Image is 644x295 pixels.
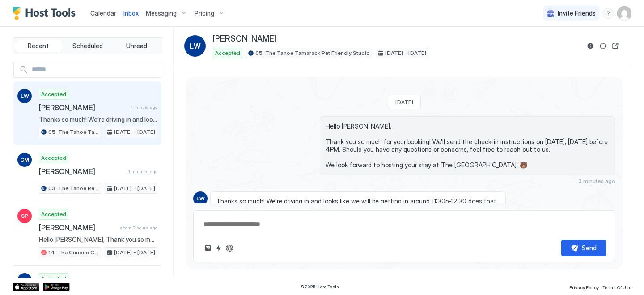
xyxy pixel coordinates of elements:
[216,197,500,213] span: Thanks so much! We’re driving in and looks like we will be getting in around 11:30p-12:30 does th...
[41,90,66,98] span: Accepted
[582,243,597,253] div: Send
[39,223,116,232] span: [PERSON_NAME]
[20,156,29,164] span: CM
[123,9,139,17] span: Inbox
[561,240,606,256] button: Send
[90,8,116,18] a: Calendar
[39,103,127,112] span: [PERSON_NAME]
[114,184,155,192] span: [DATE] - [DATE]
[114,128,155,136] span: [DATE] - [DATE]
[127,169,157,175] span: 4 minutes ago
[13,7,80,20] a: Host Tools Logo
[602,282,631,291] a: Terms Of Use
[43,283,70,291] a: Google Play Store
[385,49,426,57] span: [DATE] - [DATE]
[39,236,157,244] span: Hello [PERSON_NAME], Thank you so much for your booking! We'll send the check-in instructions [DA...
[213,243,224,253] button: Quick reply
[146,9,177,17] span: Messaging
[578,178,615,184] span: 3 minutes ago
[224,243,235,253] button: ChatGPT Auto Reply
[41,154,66,162] span: Accepted
[48,184,99,192] span: 03: The Tahoe Retro Double Bed Studio
[21,276,28,284] span: LD
[90,9,116,17] span: Calendar
[41,274,66,283] span: Accepted
[15,40,62,52] button: Recent
[13,37,162,54] div: tab-group
[569,285,599,290] span: Privacy Policy
[196,195,205,203] span: LW
[213,34,276,44] span: [PERSON_NAME]
[21,92,29,100] span: LW
[120,225,157,231] span: about 2 hours ago
[123,8,139,18] a: Inbox
[39,167,124,176] span: [PERSON_NAME]
[602,285,631,290] span: Terms Of Use
[326,122,610,169] span: Hello [PERSON_NAME], Thank you so much for your booking! We'll send the check-in instructions on ...
[72,42,103,50] span: Scheduled
[395,99,413,105] span: [DATE]
[48,128,99,136] span: 05: The Tahoe Tamarack Pet Friendly Studio
[195,9,214,17] span: Pricing
[13,283,39,291] a: App Store
[203,243,213,253] button: Upload image
[114,249,155,257] span: [DATE] - [DATE]
[28,42,49,50] span: Recent
[48,249,99,257] span: 14: The Curious Cub Pet Friendly Studio
[569,282,599,291] a: Privacy Policy
[64,40,111,52] button: Scheduled
[21,212,28,220] span: SP
[126,42,147,50] span: Unread
[113,40,160,52] button: Unread
[41,210,66,218] span: Accepted
[131,104,157,110] span: 1 minute ago
[28,62,161,77] input: Input Field
[255,49,370,57] span: 05: The Tahoe Tamarack Pet Friendly Studio
[300,284,339,290] span: © 2025 Host Tools
[39,116,157,124] span: Thanks so much! We’re driving in and looks like we will be getting in around 11:30p-12:30 does th...
[215,49,240,57] span: Accepted
[190,41,201,51] span: LW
